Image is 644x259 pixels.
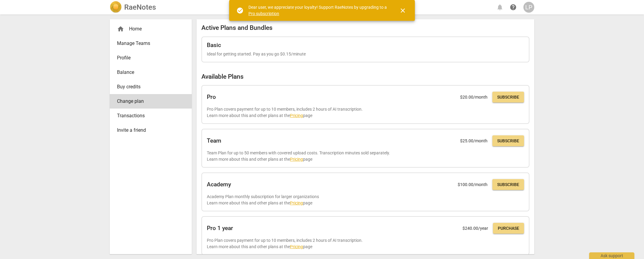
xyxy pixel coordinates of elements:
span: Purchase [498,226,519,232]
button: Close [396,3,410,18]
span: Subscribe [497,182,519,188]
h2: Basic [207,42,221,49]
p: $ 20.00 /month [460,94,488,100]
p: Pro Plan covers payment for up to 10 members, includes 2 hours of AI transcription. Learn more ab... [207,237,524,250]
p: $ 240.00 /year [462,225,488,232]
button: Subscribe [492,179,524,190]
h2: Active Plans and Bundles [201,24,529,32]
p: $ 100.00 /month [458,182,488,188]
img: Logo [110,1,122,13]
a: Profile [110,51,192,65]
h2: Available Plans [201,73,529,81]
h2: Academy [207,181,231,188]
span: Transactions [117,112,180,119]
h2: RaeNotes [124,3,156,11]
span: help [510,4,517,11]
span: Change plan [117,98,180,105]
p: $ 25.00 /month [460,138,488,144]
p: Pro Plan covers payment for up to 10 members, includes 2 hours of AI transcription. Learn more ab... [207,106,524,118]
a: Change plan [110,94,192,109]
h2: Team [207,137,221,144]
button: Subscribe [492,135,524,146]
button: Subscribe [492,92,524,103]
span: Buy credits [117,83,180,90]
h2: Pro 1 year [207,225,233,232]
a: Invite a friend [110,123,192,137]
p: Team Plan for up to 50 members with covered upload costs. Transcription minutes sold separately. ... [207,150,524,162]
button: Purchase [493,223,524,234]
span: Balance [117,69,180,76]
span: Subscribe [497,94,519,100]
span: Manage Teams [117,40,180,47]
span: close [399,7,406,14]
div: Ask support [589,252,634,259]
a: Pricing [290,113,303,118]
a: Transactions [110,109,192,123]
button: LP [523,2,534,13]
span: Profile [117,54,180,62]
a: Balance [110,65,192,80]
a: Manage Teams [110,36,192,51]
a: Help [508,2,519,13]
a: Pricing [290,244,303,249]
h2: Pro [207,94,216,100]
p: Ideal for getting started. Pay as you go $0.15/minute [207,51,524,57]
div: Home [110,22,192,36]
a: Pricing [290,201,303,205]
div: Home [117,25,180,33]
span: Subscribe [497,138,519,144]
a: Pricing [290,157,303,162]
span: check_circle [236,7,244,14]
span: Invite a friend [117,127,180,134]
p: Academy Plan monthly subscription for larger organizations Learn more about this and other plans ... [207,194,524,206]
a: LogoRaeNotes [110,1,156,13]
a: Buy credits [110,80,192,94]
span: home [117,25,124,33]
div: Dear user, we appreciate your loyalty! Support RaeNotes by upgrading to a [248,4,388,17]
a: Pro subscription [248,11,279,16]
